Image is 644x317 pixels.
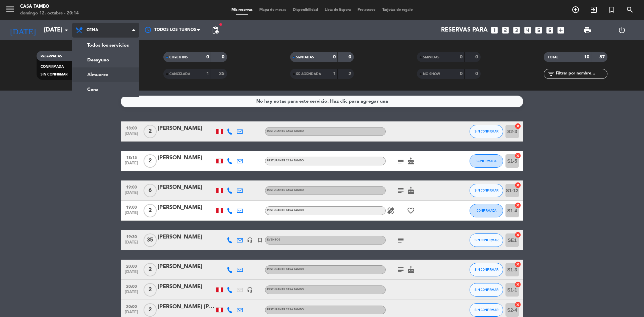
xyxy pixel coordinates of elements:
[296,56,314,59] span: SENTADAS
[123,211,140,218] span: [DATE]
[379,8,416,12] span: Tarjetas de regalo
[407,207,415,215] i: favorite_border
[618,26,626,34] i: power_settings_new
[490,26,499,35] i: looks_one
[228,8,256,12] span: Mis reservas
[599,55,606,59] strong: 57
[144,154,157,168] span: 2
[515,202,521,209] i: cancel
[144,263,157,276] span: 2
[572,6,580,14] i: add_circle_outline
[169,56,188,59] span: CHECK INS
[123,191,140,198] span: [DATE]
[470,263,503,276] button: SIN CONFIRMAR
[41,55,62,58] span: RESERVADAS
[144,303,157,317] span: 2
[158,303,215,311] div: [PERSON_NAME] [PERSON_NAME]
[407,266,415,274] i: cake
[72,82,139,97] a: Cena
[267,308,304,311] span: Resturante Casa Tambo
[501,26,510,35] i: looks_two
[470,204,503,217] button: CONFIRMADA
[470,125,503,138] button: SIN CONFIRMAR
[20,3,79,10] div: Casa Tambo
[477,159,496,163] span: CONFIRMADA
[512,26,521,35] i: looks_3
[321,8,354,12] span: Lista de Espera
[5,4,15,16] button: menu
[423,56,439,59] span: SERVIDAS
[470,233,503,247] button: SIN CONFIRMAR
[590,6,598,14] i: exit_to_app
[256,98,388,105] div: No hay notas para este servicio. Haz clic para agregar una
[387,207,395,215] i: healing
[515,152,521,159] i: cancel
[222,55,226,59] strong: 0
[257,237,263,243] i: turned_in_not
[5,23,41,38] i: [DATE]
[144,125,157,138] span: 2
[475,288,498,292] span: SIN CONFIRMAR
[515,301,521,308] i: cancel
[123,153,140,161] span: 18:15
[515,123,521,129] i: cancel
[144,283,157,297] span: 2
[41,65,64,68] span: CONFIRMADA
[247,237,253,243] i: headset_mic
[123,282,140,290] span: 20:00
[267,159,304,162] span: Resturante Casa Tambo
[470,303,503,317] button: SIN CONFIRMAR
[158,233,215,242] div: [PERSON_NAME]
[333,55,336,59] strong: 0
[354,8,379,12] span: Pre-acceso
[123,302,140,310] span: 20:00
[144,184,157,197] span: 6
[206,71,209,76] strong: 1
[20,10,79,17] div: domingo 12. octubre - 20:14
[158,282,215,291] div: [PERSON_NAME]
[441,27,488,34] span: Reservas para
[267,288,304,291] span: Resturante Casa Tambo
[267,268,304,271] span: Resturante Casa Tambo
[475,268,498,271] span: SIN CONFIRMAR
[123,240,140,248] span: [DATE]
[158,183,215,192] div: [PERSON_NAME]
[397,187,405,195] i: subject
[397,266,405,274] i: subject
[206,55,209,59] strong: 0
[397,236,405,244] i: subject
[397,157,405,165] i: subject
[333,71,336,76] strong: 1
[123,290,140,298] span: [DATE]
[407,157,415,165] i: cake
[348,55,353,59] strong: 0
[158,154,215,162] div: [PERSON_NAME]
[475,129,498,133] span: SIN CONFIRMAR
[123,124,140,131] span: 18:00
[583,26,591,34] span: print
[475,55,479,59] strong: 0
[123,270,140,277] span: [DATE]
[62,26,70,34] i: arrow_drop_down
[169,72,190,76] span: CANCELADA
[72,67,139,82] a: Almuerzo
[548,56,558,59] span: TOTAL
[547,70,555,78] i: filter_list
[267,239,280,241] span: Eventos
[72,38,139,53] a: Todos los servicios
[407,187,415,195] i: cake
[470,154,503,168] button: CONFIRMADA
[515,281,521,288] i: cancel
[211,26,219,34] span: pending_actions
[296,72,321,76] span: RE AGENDADA
[256,8,289,12] span: Mapa de mesas
[475,71,479,76] strong: 0
[123,262,140,270] span: 20:00
[626,6,634,14] i: search
[158,124,215,133] div: [PERSON_NAME]
[534,26,543,35] i: looks_5
[515,261,521,268] i: cancel
[545,26,554,35] i: looks_6
[556,26,565,35] i: add_box
[460,71,463,76] strong: 0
